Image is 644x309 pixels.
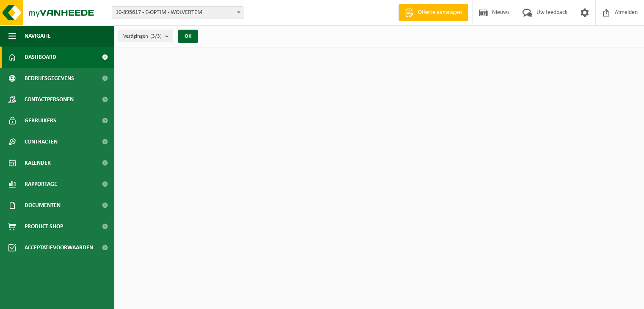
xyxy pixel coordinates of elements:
span: Offerte aanvragen [416,8,464,17]
span: Contracten [25,131,58,152]
span: Kalender [25,152,51,174]
count: (3/3) [150,33,162,39]
span: 10-895617 - E-OPTIM - WOLVERTEM [112,7,243,19]
span: Navigatie [25,25,51,47]
span: Vestigingen [123,30,162,43]
span: Acceptatievoorwaarden [25,237,93,258]
button: Vestigingen(3/3) [119,30,173,42]
span: 10-895617 - E-OPTIM - WOLVERTEM [112,6,243,19]
button: OK [178,30,198,43]
a: Offerte aanvragen [398,4,468,21]
span: Dashboard [25,47,56,68]
span: Gebruikers [25,110,56,131]
span: Documenten [25,195,61,216]
span: Rapportage [25,174,57,195]
span: Bedrijfsgegevens [25,68,74,89]
span: Contactpersonen [25,89,74,110]
span: Product Shop [25,216,63,237]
